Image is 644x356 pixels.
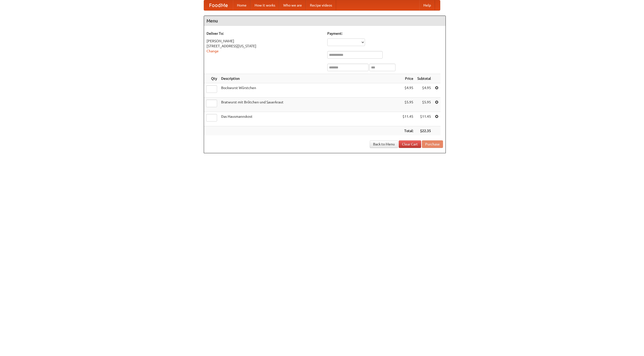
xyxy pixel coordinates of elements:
[400,83,415,98] td: $4.95
[415,112,433,126] td: $11.45
[207,38,322,44] div: [PERSON_NAME]
[415,126,433,136] th: $22.35
[370,140,398,148] a: Back to Menu
[415,98,433,112] td: $5.95
[207,44,322,49] div: [STREET_ADDRESS][US_STATE]
[422,140,443,148] button: Purchase
[219,83,400,98] td: Bockwurst Würstchen
[219,74,400,83] th: Description
[207,31,322,36] h5: Deliver To:
[219,98,400,112] td: Bratwurst mit Brötchen und Sauerkraut
[400,74,415,83] th: Price
[399,140,421,148] a: Clear Cart
[400,126,415,136] th: Total:
[415,83,433,98] td: $4.95
[415,74,433,83] th: Subtotal
[233,0,251,10] a: Home
[327,31,443,36] h5: Payment:
[219,112,400,126] td: Das Hausmannskost
[204,16,446,26] h4: Menu
[279,0,306,10] a: Who we are
[306,0,336,10] a: Recipe videos
[251,0,279,10] a: How it works
[419,0,435,10] a: Help
[207,49,219,53] a: Change
[204,74,219,83] th: Qty
[204,0,233,10] a: FoodMe
[400,112,415,126] td: $11.45
[400,98,415,112] td: $5.95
